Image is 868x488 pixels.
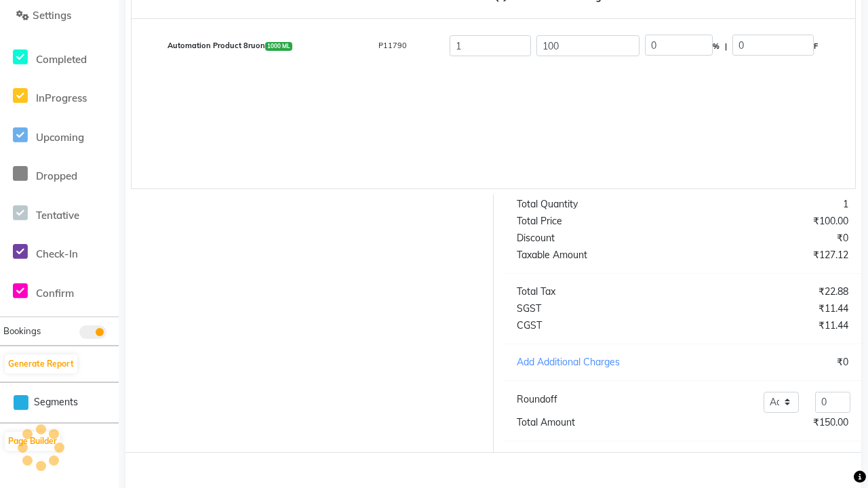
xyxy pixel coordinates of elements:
div: Taxable Amount [507,248,683,262]
div: ₹11.44 [682,302,859,316]
div: 1 [682,197,859,211]
a: Settings [3,8,115,24]
div: Total Amount [507,415,683,430]
div: Automation Product 8ruon [121,32,338,60]
div: ₹127.12 [682,248,859,262]
div: Roundoff [517,392,557,407]
div: P11790 [338,32,447,60]
div: Discount [507,231,683,245]
span: F [814,35,818,58]
button: Generate Report [5,354,77,373]
span: InProgress [36,91,87,104]
span: Upcoming [36,131,84,144]
div: Add Additional Charges [507,355,683,369]
div: Total Price [507,214,683,228]
span: 1000 ML [265,42,293,50]
span: % [713,35,719,58]
span: Bookings [3,325,41,336]
span: Segments [34,395,78,409]
div: ₹100.00 [682,214,859,228]
div: ₹0 [682,231,859,245]
div: Total Quantity [507,197,683,211]
span: Completed [36,53,87,66]
div: ₹22.88 [682,285,859,299]
span: Check-In [36,247,78,260]
span: Dropped [36,169,77,182]
span: Confirm [36,287,74,300]
div: ₹150.00 [682,415,859,430]
span: | [725,35,727,58]
div: Total Tax [507,285,683,299]
button: Page Builder [5,432,60,451]
span: Tentative [36,209,79,222]
div: CGST [507,319,683,333]
span: Settings [33,9,71,22]
div: SGST [507,302,683,316]
div: ₹11.44 [682,319,859,333]
div: ₹0 [682,355,859,369]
